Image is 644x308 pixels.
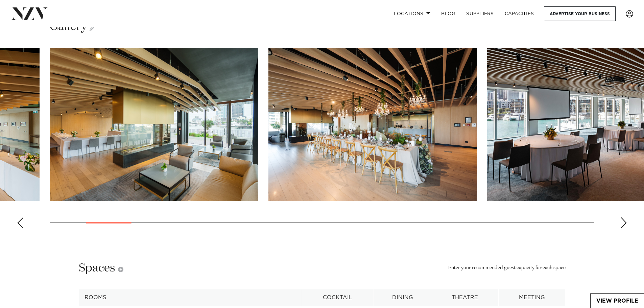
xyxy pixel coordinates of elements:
[431,289,499,306] th: theatre
[499,289,565,306] th: meeting
[11,7,48,20] img: nzv-logo.png
[79,261,123,276] h2: Spaces
[301,289,374,306] th: cocktail
[436,6,461,21] a: BLOG
[79,289,301,306] th: Rooms
[374,289,431,306] th: dining
[448,264,566,272] small: Enter your recommended guest capacity for each space
[461,6,499,21] a: SUPPLIERS
[268,48,477,201] swiper-slide: 4 / 30
[268,48,477,201] img: osgSwfgB6X8KMe2F0SPJvUIJ2iZ3jnxV303EELsj.jpg
[591,294,644,308] a: View Profile
[50,48,258,201] img: VnnggYdcD67G56cSLWFZvpa4miYi2SKN4OxGs6u2.jpg
[499,6,540,21] a: Capacities
[388,6,436,21] a: Locations
[50,48,258,201] swiper-slide: 3 / 30
[544,6,616,21] a: Advertise your business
